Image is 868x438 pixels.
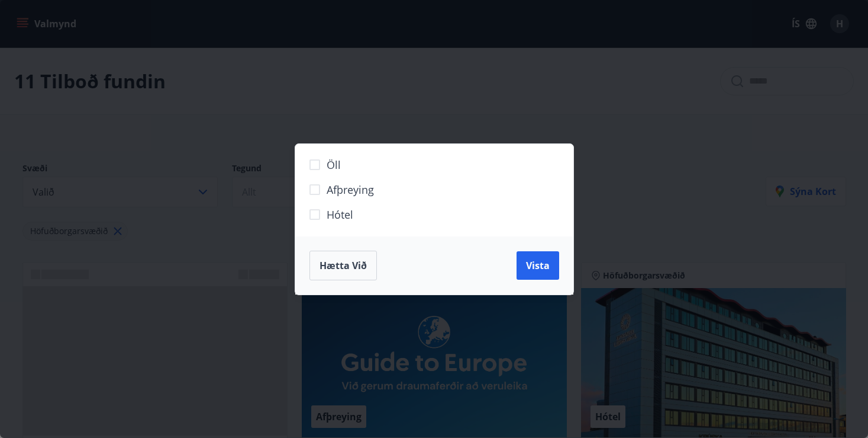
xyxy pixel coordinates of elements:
[327,182,374,197] span: Afþreying
[526,259,550,272] span: Vista
[320,259,367,272] span: Hætta við
[327,207,353,222] span: Hótel
[309,251,377,280] button: Hætta við
[517,251,559,280] button: Vista
[327,157,341,172] span: Öll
